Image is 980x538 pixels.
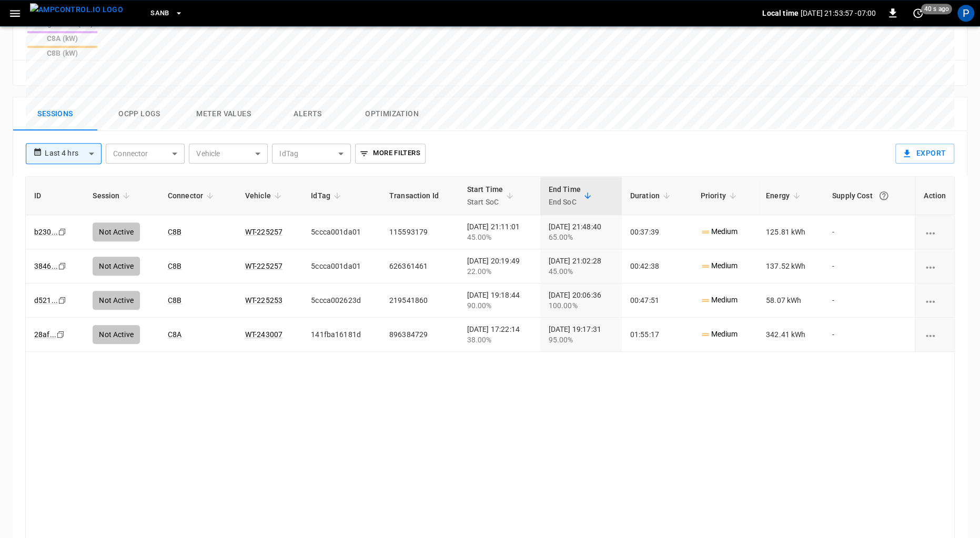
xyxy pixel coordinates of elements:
[924,329,946,340] div: charging session options
[302,283,381,318] td: 5ccca002623d
[467,324,532,345] div: [DATE] 17:22:14
[467,290,532,311] div: [DATE] 19:18:44
[97,97,181,131] button: Ocpp logs
[895,144,954,164] button: Export
[150,7,169,19] span: SanB
[910,5,926,22] button: set refresh interval
[168,189,217,202] span: Connector
[924,227,946,237] div: charging session options
[622,318,692,352] td: 01:55:17
[549,324,613,345] div: [DATE] 19:17:31
[924,295,946,306] div: charging session options
[26,177,84,215] th: ID
[168,296,181,304] a: C8B
[549,183,581,208] div: End Time
[13,97,97,131] button: Sessions
[700,329,737,340] p: Medium
[921,4,952,14] span: 40 s ago
[311,189,344,202] span: IdTag
[467,183,517,208] span: Start TimeStart SoC
[549,334,613,345] div: 95.00%
[245,189,285,202] span: Vehicle
[874,186,893,205] button: The cost of your charging session based on your supply rates
[302,318,381,352] td: 141fba16181d
[45,144,102,164] div: Last 4 hrs
[245,296,282,304] a: WT-225253
[957,5,974,22] div: profile-icon
[757,318,824,352] td: 342.41 kWh
[924,261,946,271] div: charging session options
[381,177,459,215] th: Transaction Id
[549,290,613,311] div: [DATE] 20:06:36
[700,189,739,202] span: Priority
[549,196,581,208] p: End SoC
[801,8,876,18] p: [DATE] 21:53:57 -07:00
[549,300,613,311] div: 100.00%
[467,183,503,208] div: Start Time
[93,325,140,344] div: Not Active
[245,330,282,339] a: WT-243007
[766,189,803,202] span: Energy
[56,329,66,340] div: copy
[824,283,915,318] td: -
[467,196,503,208] p: Start SoC
[181,97,266,131] button: Meter Values
[467,300,532,311] div: 90.00%
[93,291,140,310] div: Not Active
[622,283,692,318] td: 00:47:51
[762,8,799,18] p: Local time
[467,334,532,345] div: 38.00%
[381,318,459,352] td: 896384729
[350,97,434,131] button: Optimization
[832,186,906,205] div: Supply Cost
[824,318,915,352] td: -
[757,283,824,318] td: 58.07 kWh
[168,330,181,339] a: C8A
[266,97,350,131] button: Alerts
[93,189,133,202] span: Session
[549,183,594,208] span: End TimeEnd SoC
[700,295,737,306] p: Medium
[26,177,954,352] table: sessions table
[630,189,673,202] span: Duration
[915,177,954,215] th: Action
[30,3,123,16] img: ampcontrol.io logo
[146,3,187,24] button: SanB
[381,283,459,318] td: 219541860
[355,144,425,164] button: More Filters
[57,295,68,306] div: copy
